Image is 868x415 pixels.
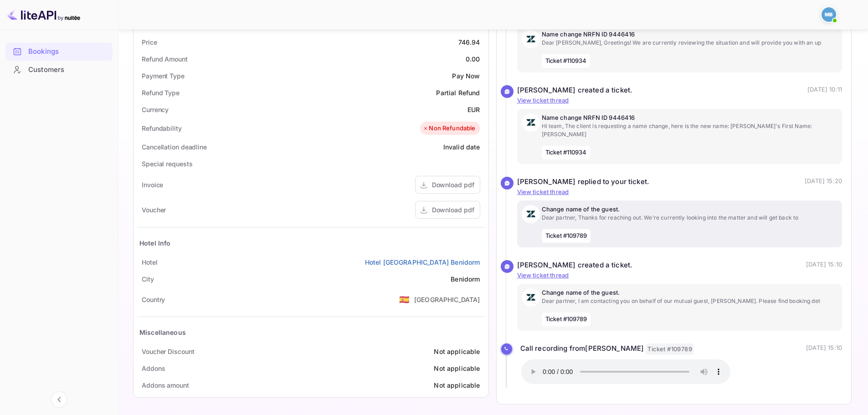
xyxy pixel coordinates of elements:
[517,177,650,187] div: [PERSON_NAME] replied to your ticket.
[28,46,108,57] div: Bookings
[522,288,540,307] img: AwvSTEc2VUhQAAAAAElFTkSuQmCC
[142,380,189,390] div: Addons amount
[142,142,207,152] div: Cancellation deadline
[520,343,694,355] div: Call recording from [PERSON_NAME]
[542,113,838,123] p: Name change NRFN ID 9446416
[517,271,842,280] p: View ticket thread
[51,391,67,408] button: Collapse navigation
[414,295,480,304] div: [GEOGRAPHIC_DATA]
[443,142,480,152] div: Invalid date
[28,65,108,75] div: Customers
[806,343,842,355] p: [DATE] 15:10
[522,30,540,48] img: AwvSTEc2VUhQAAAAAElFTkSuQmCC
[365,257,480,267] a: Hotel [GEOGRAPHIC_DATA] Benidorm
[142,180,163,190] div: Invoice
[142,159,192,169] div: Special requests
[451,274,480,284] div: Benidorm
[142,364,165,373] div: Addons
[142,123,182,133] div: Refundability
[467,105,480,114] div: EUR
[142,88,180,97] div: Refund Type
[517,260,633,271] div: [PERSON_NAME] created a ticket.
[542,122,838,138] p: Hi team, The client is requesting a name change, here is the new name: [PERSON_NAME]'s First Name...
[542,146,591,159] span: Ticket #110934
[5,43,113,61] div: Bookings
[7,7,80,22] img: LiteAPI logo
[142,71,185,81] div: Payment Type
[436,88,480,97] div: Partial Refund
[542,288,838,297] p: Change name of the guest.
[542,205,838,214] p: Change name of the guest.
[399,291,410,307] span: United States
[542,30,838,39] p: Name change NRFN ID 9446416
[434,364,480,373] div: Not applicable
[646,343,694,355] span: Ticket #109789
[822,7,836,22] img: Mohcine Belkhir
[542,214,838,222] p: Dear partner, Thanks for reaching out. We’re currently looking into the matter and will get back to
[142,105,169,114] div: Currency
[542,313,591,326] span: Ticket #109789
[522,113,540,132] img: AwvSTEc2VUhQAAAAAElFTkSuQmCC
[5,61,113,79] div: Customers
[142,54,188,64] div: Refund Amount
[452,71,480,81] div: Pay Now
[139,238,171,248] div: Hotel Info
[142,347,194,356] div: Voucher Discount
[432,180,474,190] div: Download pdf
[542,39,838,47] p: Dear [PERSON_NAME], Greetings! We are currently reviewing the situation and will provide you with...
[542,229,591,243] span: Ticket #109789
[466,54,480,64] div: 0.00
[142,205,166,215] div: Voucher
[434,380,480,390] div: Not applicable
[542,297,838,305] p: Dear partner, I am contacting you on behalf of our mutual guest, [PERSON_NAME]. Please find booki...
[806,260,842,271] p: [DATE] 15:10
[142,295,165,304] div: Country
[5,43,113,60] a: Bookings
[5,61,113,78] a: Customers
[542,54,591,68] span: Ticket #110934
[458,37,480,47] div: 746.94
[517,188,842,197] p: View ticket thread
[142,274,154,284] div: City
[807,85,842,96] p: [DATE] 10:11
[142,37,157,47] div: Price
[142,257,158,267] div: Hotel
[517,96,842,105] p: View ticket thread
[139,328,186,337] div: Miscellaneous
[522,205,540,223] img: AwvSTEc2VUhQAAAAAElFTkSuQmCC
[434,347,480,356] div: Not applicable
[422,124,475,133] div: Non Refundable
[432,205,474,215] div: Download pdf
[805,177,842,187] p: [DATE] 15:20
[517,85,633,96] div: [PERSON_NAME] created a ticket.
